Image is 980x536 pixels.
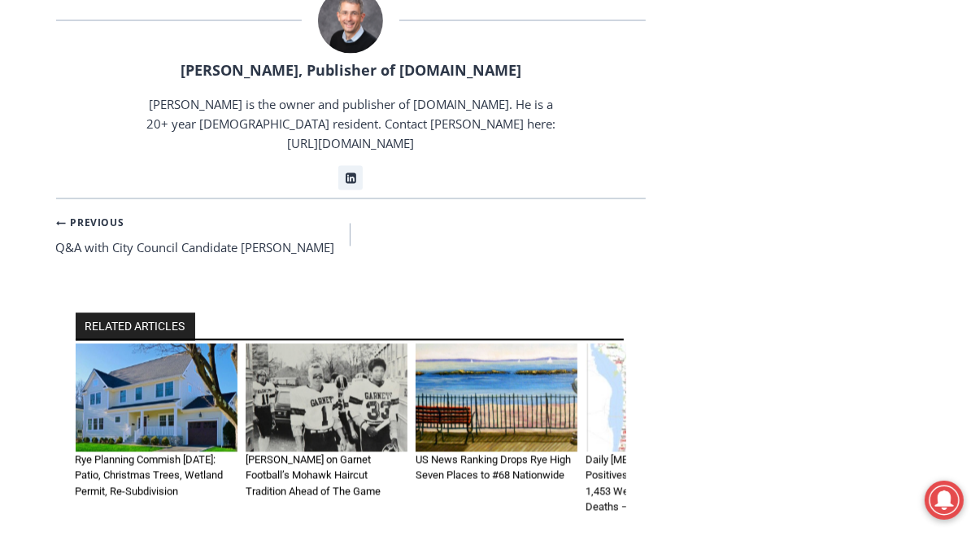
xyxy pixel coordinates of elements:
[56,212,351,258] a: PreviousQ&A with City Council Candidate [PERSON_NAME]
[76,313,195,341] h2: RELATED ARTICLES
[144,95,557,154] p: [PERSON_NAME] is the owner and publisher of [DOMAIN_NAME]. He is a 20+ year [DEMOGRAPHIC_DATA] re...
[586,344,747,452] img: Coronavirus_WCMunCount_0915-page-001
[586,454,743,514] a: Daily [MEDICAL_DATA] Count: 230 Positives in [GEOGRAPHIC_DATA]; 1,453 Westchester Resident Deaths...
[181,61,521,81] a: [PERSON_NAME], Publisher of [DOMAIN_NAME]
[416,344,577,452] img: US News Ranking Drops Rye High Seven Places to #68 Nationwide
[76,454,224,498] a: Rye Planning Commish [DATE]: Patio, Christmas Trees, Wetland Permit, Re-Subdivision
[246,344,407,452] img: (PHOTO: Garnet football, 1980. Ex-Olympian and MLB star BJ Surhoff, Andy Ball, and the late great...
[56,212,646,258] nav: Posts
[246,454,381,498] a: [PERSON_NAME] on Garnet Football’s Mohawk Haircut Tradition Ahead of The Game
[76,344,237,452] img: Rye Planning Commish Tuesday: Patio, Christmas Trees, Wetland Permit, Re-Subdivision
[416,454,571,482] a: US News Ranking Drops Rye High Seven Places to #68 Nationwide
[56,216,124,231] small: Previous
